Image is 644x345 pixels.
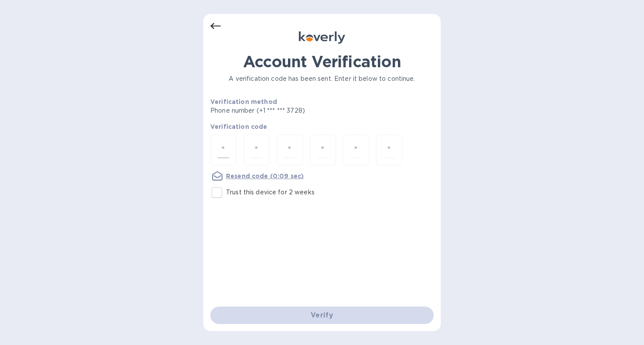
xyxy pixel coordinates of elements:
[210,52,434,71] h1: Account Verification
[210,122,434,131] p: Verification code
[210,74,434,83] p: A verification code has been sent. Enter it below to continue.
[210,98,277,105] b: Verification method
[226,188,315,197] p: Trust this device for 2 weeks
[210,106,372,115] p: Phone number (+1 *** *** 3728)
[226,172,304,179] u: Resend code (0:09 sec)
